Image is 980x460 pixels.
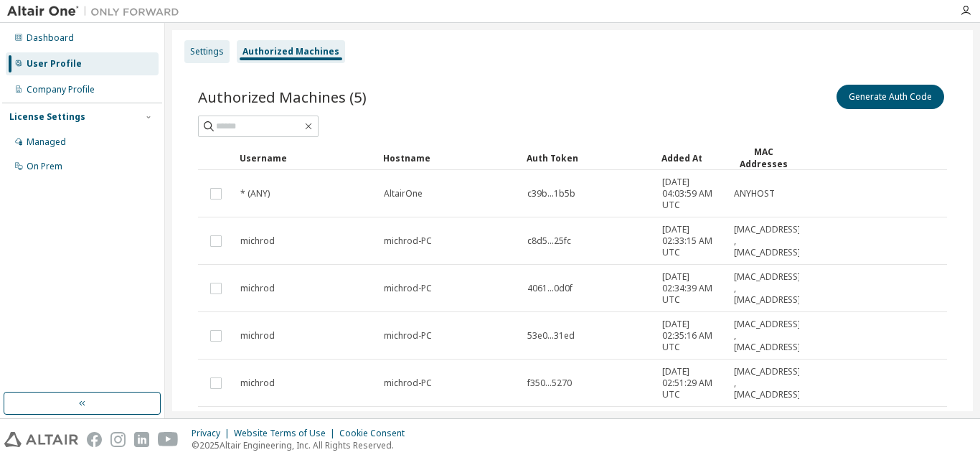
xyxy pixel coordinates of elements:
span: [MAC_ADDRESS] , [MAC_ADDRESS] [734,271,801,306]
p: © 2025 Altair Engineering, Inc. All Rights Reserved. [192,439,413,451]
span: c39b...1b5b [527,188,575,200]
div: Settings [190,46,224,57]
span: c8d5...25fc [527,235,571,247]
img: instagram.svg [110,432,126,447]
span: [DATE] 02:34:39 AM UTC [662,271,721,306]
span: [DATE] 02:51:29 AM UTC [662,366,721,400]
img: youtube.svg [158,432,179,447]
div: Cookie Consent [339,428,413,439]
img: facebook.svg [87,432,102,447]
button: Generate Auth Code [837,85,944,109]
div: Managed [27,136,66,148]
span: AltairOne [384,188,423,200]
div: Company Profile [27,84,95,95]
span: [DATE] 04:03:59 AM UTC [662,177,721,211]
span: 53e0...31ed [527,330,575,342]
span: Authorized Machines (5) [198,87,367,107]
div: User Profile [27,58,82,70]
span: michrod-PC [384,235,432,247]
div: MAC Addresses [733,146,793,170]
div: Username [240,146,372,169]
span: michrod [240,377,275,389]
span: [MAC_ADDRESS] , [MAC_ADDRESS] [734,319,801,353]
img: linkedin.svg [134,432,149,447]
span: michrod [240,283,275,294]
div: Hostname [383,146,515,169]
div: Auth Token [527,146,650,169]
span: [DATE] 02:35:16 AM UTC [662,319,721,353]
img: altair_logo.svg [4,432,78,447]
div: Authorized Machines [242,46,339,57]
span: f350...5270 [527,377,572,389]
span: [MAC_ADDRESS] , [MAC_ADDRESS] [734,366,801,400]
div: Dashboard [27,32,74,44]
span: michrod-PC [384,330,432,342]
span: michrod [240,235,275,247]
div: Added At [661,146,722,169]
span: [MAC_ADDRESS] , [MAC_ADDRESS] [734,224,801,258]
div: License Settings [9,111,85,123]
span: michrod-PC [384,377,432,389]
img: Altair One [7,4,187,19]
span: michrod-PC [384,283,432,294]
div: Privacy [192,428,234,439]
span: ANYHOST [734,188,775,200]
span: 4061...0d0f [527,283,573,294]
span: michrod [240,330,275,342]
span: * (ANY) [240,188,270,200]
div: Website Terms of Use [234,428,339,439]
div: On Prem [27,161,62,172]
span: [DATE] 02:33:15 AM UTC [662,224,721,258]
